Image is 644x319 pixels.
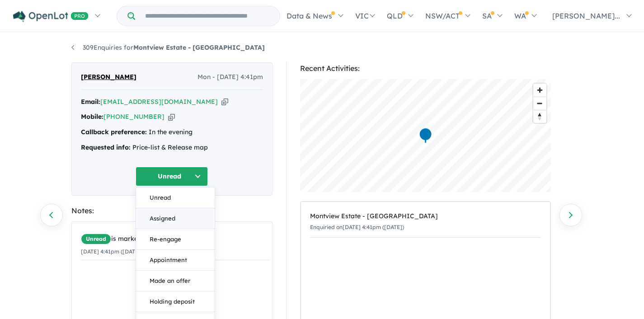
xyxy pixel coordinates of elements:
button: Reset bearing to north [533,110,546,123]
nav: breadcrumb [71,42,573,53]
strong: Email: [81,98,100,106]
div: Notes: [71,205,273,217]
strong: Mobile: [81,113,103,121]
span: [PERSON_NAME]... [552,11,620,20]
small: Enquiried on [DATE] 4:41pm ([DATE]) [310,224,404,230]
button: Re-engage [136,229,215,250]
button: Made an offer [136,271,215,291]
strong: Requested info: [81,143,131,151]
div: Montview Estate - [GEOGRAPHIC_DATA] [310,211,541,222]
input: Try estate name, suburb, builder or developer [137,6,278,26]
button: Unread [136,188,215,208]
div: Price-list & Release map [81,142,263,153]
button: Holding deposit [136,291,215,312]
button: Copy [221,97,228,107]
img: Openlot PRO Logo White [13,11,89,22]
a: Montview Estate - [GEOGRAPHIC_DATA]Enquiried on[DATE] 4:41pm ([DATE]) [310,206,541,238]
div: is marked. [81,234,270,244]
button: Copy [168,112,175,122]
span: [PERSON_NAME] [81,72,136,83]
small: [DATE] 4:41pm ([DATE]) [81,248,142,255]
strong: Callback preference: [81,128,147,136]
button: Zoom out [533,97,546,110]
button: Appointment [136,250,215,271]
span: Mon - [DATE] 4:41pm [197,72,263,83]
button: Assigned [136,208,215,229]
a: 309Enquiries forMontview Estate - [GEOGRAPHIC_DATA] [71,43,265,52]
a: [EMAIL_ADDRESS][DOMAIN_NAME] [100,98,218,106]
div: Recent Activities: [300,62,551,75]
div: In the evening [81,127,263,138]
span: Unread [81,234,111,244]
div: Map marker [418,127,432,144]
strong: Montview Estate - [GEOGRAPHIC_DATA] [133,43,265,52]
a: [PHONE_NUMBER] [103,113,165,121]
canvas: Map [300,79,551,192]
button: Zoom in [533,84,546,97]
button: Unread [136,167,208,186]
